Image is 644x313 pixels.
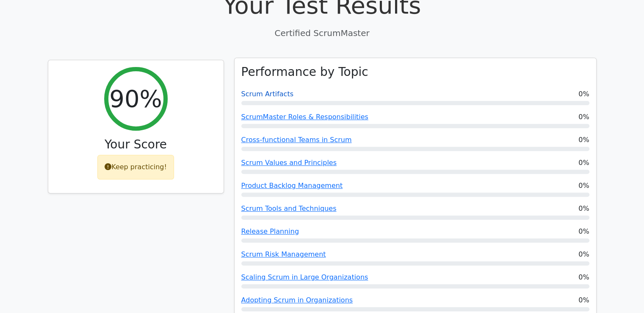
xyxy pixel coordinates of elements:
[55,137,217,152] h3: Your Score
[241,65,368,79] h3: Performance by Topic
[48,27,597,39] p: Certified ScrumMaster
[241,113,368,121] a: ScrumMaster Roles & Responsibilities
[578,158,589,168] span: 0%
[578,249,589,260] span: 0%
[578,272,589,282] span: 0%
[578,112,589,122] span: 0%
[109,84,162,113] h2: 90%
[578,181,589,191] span: 0%
[241,227,299,235] a: Release Planning
[241,273,368,281] a: Scaling Scrum in Large Organizations
[241,204,337,212] a: Scrum Tools and Techniques
[97,155,174,179] div: Keep practicing!
[578,226,589,237] span: 0%
[578,295,589,305] span: 0%
[578,135,589,145] span: 0%
[578,204,589,214] span: 0%
[241,136,352,144] a: Cross-functional Teams in Scrum
[578,89,589,99] span: 0%
[241,296,353,304] a: Adopting Scrum in Organizations
[241,250,326,258] a: Scrum Risk Management
[241,159,337,167] a: Scrum Values and Principles
[241,90,293,98] a: Scrum Artifacts
[241,182,343,190] a: Product Backlog Management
